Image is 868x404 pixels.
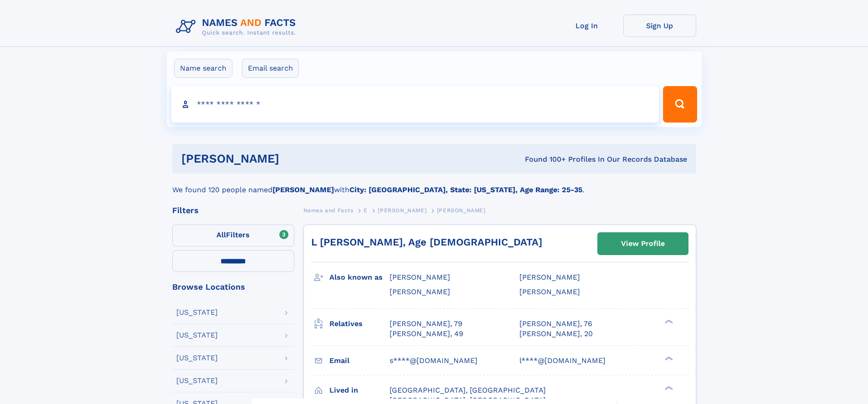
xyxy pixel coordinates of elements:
[176,332,218,339] div: [US_STATE]
[390,319,462,329] a: [PERSON_NAME], 79
[349,185,582,194] b: City: [GEOGRAPHIC_DATA], State: [US_STATE], Age Range: 25-35
[172,225,294,246] label: Filters
[663,86,697,123] button: Search Button
[242,59,299,78] label: Email search
[519,287,580,296] span: [PERSON_NAME]
[329,383,390,398] h3: Lived in
[550,15,623,37] a: Log In
[598,233,688,255] a: View Profile
[663,385,673,391] div: ❯
[390,386,546,394] span: [GEOGRAPHIC_DATA], [GEOGRAPHIC_DATA]
[172,174,696,195] div: We found 120 people named with .
[172,15,303,39] img: Logo Names and Facts
[176,377,218,384] div: [US_STATE]
[174,59,232,78] label: Name search
[329,316,390,332] h3: Relatives
[378,205,426,216] a: [PERSON_NAME]
[272,185,334,194] b: [PERSON_NAME]
[171,86,659,123] input: search input
[519,319,592,329] a: [PERSON_NAME], 76
[172,283,294,291] div: Browse Locations
[519,329,593,339] a: [PERSON_NAME], 20
[181,153,402,164] h1: [PERSON_NAME]
[390,287,450,296] span: [PERSON_NAME]
[329,270,390,285] h3: Also known as
[663,318,673,324] div: ❯
[176,354,218,362] div: [US_STATE]
[172,206,294,215] div: Filters
[311,236,542,248] a: L [PERSON_NAME], Age [DEMOGRAPHIC_DATA]
[621,233,665,254] div: View Profile
[402,154,687,164] div: Found 100+ Profiles In Our Records Database
[378,207,426,214] span: [PERSON_NAME]
[303,205,354,216] a: Names and Facts
[329,353,390,368] h3: Email
[519,273,580,281] span: [PERSON_NAME]
[663,355,673,361] div: ❯
[390,329,463,339] a: [PERSON_NAME], 49
[623,15,696,37] a: Sign Up
[364,205,368,216] a: E
[176,309,218,316] div: [US_STATE]
[437,207,486,214] span: [PERSON_NAME]
[216,230,226,239] span: All
[364,207,368,214] span: E
[390,273,450,281] span: [PERSON_NAME]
